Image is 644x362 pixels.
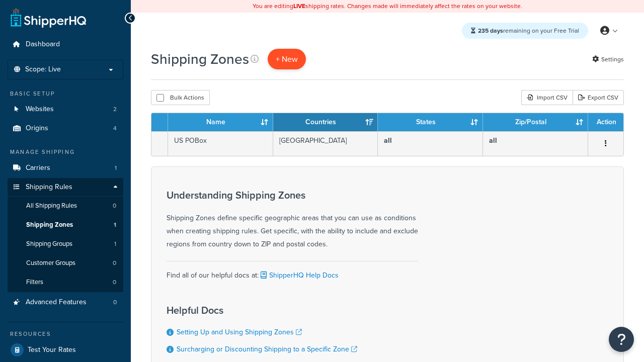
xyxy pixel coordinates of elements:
span: 1 [115,164,117,172]
span: All Shipping Rules [26,202,77,210]
span: 1 [114,221,116,229]
span: 1 [114,240,116,248]
li: Shipping Zones [8,216,123,234]
div: Manage Shipping [8,148,123,156]
span: Dashboard [26,40,60,49]
a: Surcharging or Discounting Shipping to a Specific Zone [177,344,357,354]
b: all [384,135,392,146]
a: ShipperHQ Help Docs [259,270,339,281]
div: Resources [8,330,123,338]
button: Bulk Actions [151,90,210,105]
li: Carriers [8,159,123,177]
a: All Shipping Rules 0 [8,197,123,215]
a: Websites 2 [8,100,123,119]
a: Shipping Zones 1 [8,216,123,234]
strong: 235 days [478,26,503,35]
button: Open Resource Center [609,327,634,352]
a: Filters 0 [8,273,123,292]
th: Action [588,113,623,131]
div: Shipping Zones define specific geographic areas that you can use as conditions when creating ship... [167,190,418,251]
h3: Helpful Docs [167,305,357,316]
div: Basic Setup [8,89,123,98]
td: US POBox [168,131,273,156]
li: Customer Groups [8,254,123,273]
a: Origins 4 [8,119,123,138]
b: LIVE [293,2,305,11]
div: remaining on your Free Trial [462,23,588,39]
th: Zip/Postal: activate to sort column ascending [483,113,588,131]
span: 0 [113,298,117,307]
span: Scope: Live [25,65,61,74]
span: 2 [113,105,117,114]
span: 0 [113,202,116,210]
li: Filters [8,273,123,292]
b: all [489,135,497,146]
span: 0 [113,259,116,267]
span: Origins [26,124,48,133]
a: Customer Groups 0 [8,254,123,273]
th: Countries: activate to sort column ascending [273,113,378,131]
span: Shipping Rules [26,183,72,192]
a: + New [268,49,306,69]
span: Test Your Rates [28,346,76,354]
a: Export CSV [573,90,624,105]
a: Carriers 1 [8,159,123,177]
span: Advanced Features [26,298,87,307]
a: Setting Up and Using Shipping Zones [177,327,302,337]
span: Carriers [26,164,50,172]
a: Dashboard [8,35,123,54]
th: Name: activate to sort column ascending [168,113,273,131]
h3: Understanding Shipping Zones [167,190,418,201]
span: 0 [113,278,116,287]
th: States: activate to sort column ascending [378,113,483,131]
a: Settings [592,52,624,66]
td: [GEOGRAPHIC_DATA] [273,131,378,156]
span: + New [276,53,298,65]
span: Filters [26,278,43,287]
span: Customer Groups [26,259,75,267]
span: Websites [26,105,54,114]
a: ShipperHQ Home [11,8,86,28]
div: Import CSV [521,90,573,105]
a: Advanced Features 0 [8,293,123,312]
span: Shipping Zones [26,221,73,229]
li: Origins [8,119,123,138]
a: Shipping Rules [8,178,123,197]
div: Find all of our helpful docs at: [167,261,418,282]
li: Shipping Rules [8,178,123,293]
a: Test Your Rates [8,341,123,359]
li: Shipping Groups [8,235,123,253]
li: All Shipping Rules [8,197,123,215]
li: Websites [8,100,123,119]
li: Advanced Features [8,293,123,312]
span: Shipping Groups [26,240,72,248]
span: 4 [113,124,117,133]
h1: Shipping Zones [151,49,249,69]
a: Shipping Groups 1 [8,235,123,253]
